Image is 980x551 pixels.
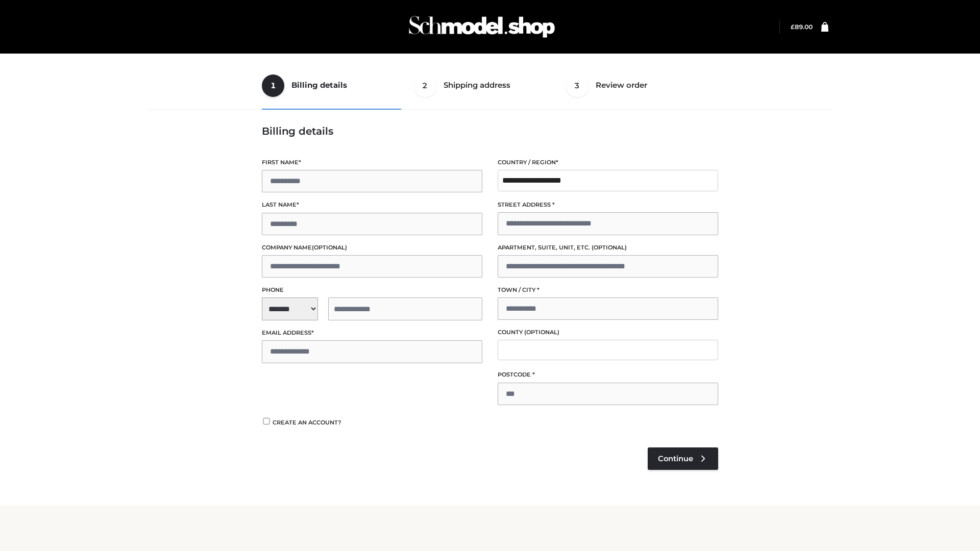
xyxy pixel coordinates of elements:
[312,244,347,251] span: (optional)
[262,158,482,167] label: First name
[498,328,718,337] label: County
[592,244,627,251] span: (optional)
[262,125,718,137] h3: Billing details
[791,23,795,31] span: £
[524,329,559,336] span: (optional)
[262,243,482,253] label: Company name
[498,370,718,380] label: Postcode
[658,454,693,463] span: Continue
[273,419,341,426] span: Create an account?
[791,23,813,31] a: £89.00
[405,7,558,47] img: Schmodel Admin 964
[262,200,482,210] label: Last name
[498,158,718,167] label: Country / Region
[498,243,718,253] label: Apartment, suite, unit, etc.
[648,447,718,470] a: Continue
[791,23,813,31] bdi: 89.00
[498,200,718,210] label: Street address
[262,285,482,295] label: Phone
[498,285,718,295] label: Town / City
[262,418,271,424] input: Create an account?
[262,328,482,338] label: Email address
